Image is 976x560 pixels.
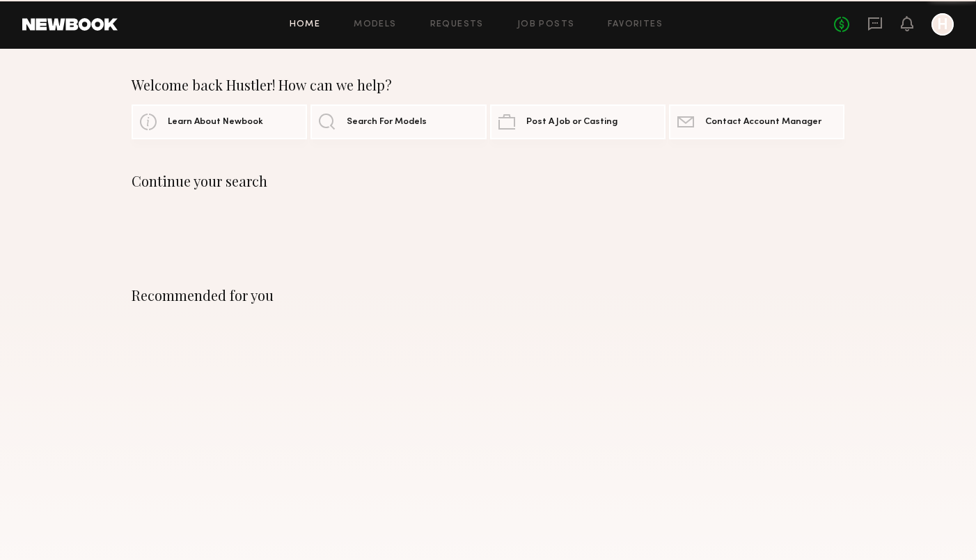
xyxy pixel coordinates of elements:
a: H [931,13,954,36]
a: Post A Job or Casting [490,104,666,139]
a: Models [354,20,396,29]
span: Learn About Newbook [168,118,263,127]
a: Home [290,20,321,29]
a: Contact Account Manager [669,104,844,139]
span: Post A Job or Casting [526,118,617,127]
div: Recommended for you [132,287,844,304]
span: Search For Models [347,118,427,127]
div: Continue your search [132,173,844,189]
a: Favorites [608,20,663,29]
div: Welcome back Hustler! How can we help? [132,77,844,93]
a: Search For Models [310,104,486,139]
span: Contact Account Manager [705,118,821,127]
a: Requests [430,20,484,29]
a: Job Posts [517,20,575,29]
a: Learn About Newbook [132,104,307,139]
